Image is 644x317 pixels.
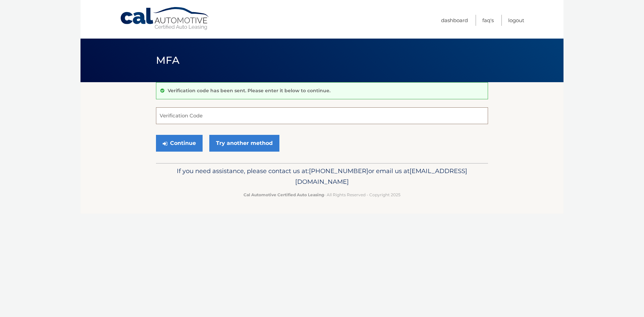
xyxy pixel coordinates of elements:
a: Dashboard [441,15,468,26]
a: Cal Automotive [120,7,210,31]
a: Logout [508,15,524,26]
button: Continue [156,135,203,152]
span: [EMAIL_ADDRESS][DOMAIN_NAME] [295,167,467,186]
p: Verification code has been sent. Please enter it below to continue. [168,88,330,94]
strong: Cal Automotive Certified Auto Leasing [244,192,324,197]
p: If you need assistance, please contact us at: or email us at [160,166,484,187]
a: Try another method [209,135,279,152]
p: - All Rights Reserved - Copyright 2025 [160,191,484,198]
span: MFA [156,54,179,66]
a: FAQ's [482,15,494,26]
span: [PHONE_NUMBER] [309,167,368,175]
input: Verification Code [156,107,488,124]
